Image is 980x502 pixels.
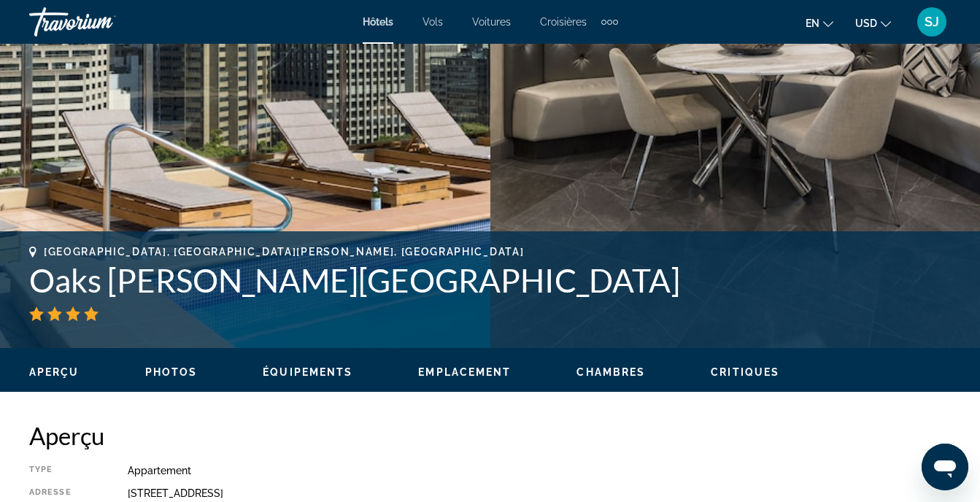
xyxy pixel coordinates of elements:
span: SJ [925,15,939,29]
div: Appartement [128,465,951,476]
span: Critiques [711,366,779,378]
div: Adresse [29,487,91,499]
span: Emplacement [418,366,511,378]
button: Éléments de navigation supplémentaires [601,10,618,34]
span: Chambres [576,366,645,378]
h2: Aperçu [29,421,951,450]
span: [GEOGRAPHIC_DATA], [GEOGRAPHIC_DATA][PERSON_NAME], [GEOGRAPHIC_DATA] [44,246,524,258]
a: Vols [423,16,443,28]
button: Photos [145,366,198,379]
button: Chambres [576,366,645,379]
a: Croisières [540,16,587,28]
button: Emplacement [418,366,511,379]
button: Menu utilisateur [913,7,951,37]
button: Équipements [263,366,352,379]
iframe: Bouton de lancement de la fenêtre de messagerie [922,444,968,490]
button: Aperçu [29,366,80,379]
a: Hôtels [363,16,393,28]
a: Travorium [29,3,175,41]
span: Équipements [263,366,352,378]
span: USD [855,18,877,29]
button: Changer de devise [855,12,891,34]
h1: Oaks [PERSON_NAME][GEOGRAPHIC_DATA] [29,261,951,299]
button: Critiques [711,366,779,379]
div: Type [29,465,91,476]
div: [STREET_ADDRESS] [128,487,951,499]
button: Changer la langue [806,12,833,34]
a: Voitures [472,16,511,28]
span: Aperçu [29,366,80,378]
span: en [806,18,819,29]
span: Photos [145,366,198,378]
